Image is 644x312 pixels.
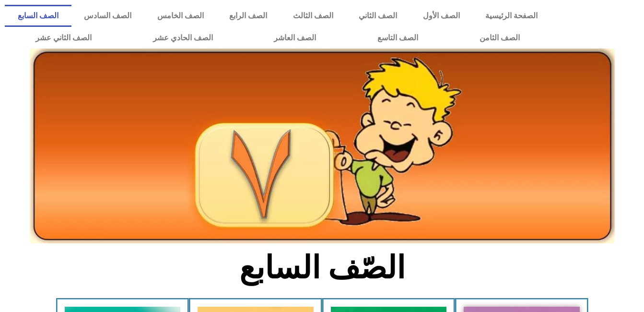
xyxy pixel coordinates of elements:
a: الصف السابع [5,5,71,27]
a: الصف الثاني [346,5,410,27]
a: الصف السادس [71,5,144,27]
a: الصفحة الرئيسية [472,5,550,27]
a: الصف التاسع [347,27,449,49]
a: الصف العاشر [243,27,347,49]
a: الصف الحادي عشر [122,27,244,49]
a: الصف الأول [410,5,472,27]
a: الصف الخامس [144,5,216,27]
a: الصف الرابع [216,5,280,27]
a: الصف الثاني عشر [5,27,122,49]
a: الصف الثالث [280,5,346,27]
h2: الصّف السابع [164,249,480,287]
a: الصف الثامن [449,27,550,49]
